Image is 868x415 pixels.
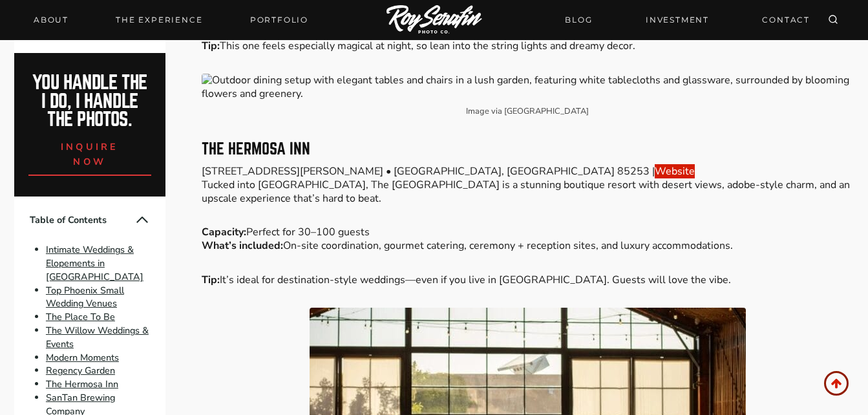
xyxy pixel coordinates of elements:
[134,212,150,228] button: Collapse Table of Contents
[46,310,115,323] a: The Place To Be
[46,378,118,390] a: The Hermosa Inn
[61,140,119,168] span: inquire now
[202,39,854,53] p: This one feels especially magical at night, so lean into the string lights and dreamy decor.
[202,226,854,253] p: Perfect for 30–100 guests On-site coordination, gourmet catering, ceremony + reception sites, and...
[202,273,220,287] strong: Tip:
[557,8,818,31] nav: Secondary Navigation
[26,11,316,29] nav: Primary Navigation
[242,11,316,29] a: Portfolio
[638,8,717,31] a: INVESTMENT
[108,11,210,29] a: THE EXPERIENCE
[202,105,854,118] figcaption: Image via [GEOGRAPHIC_DATA]
[202,239,283,253] strong: What’s included:
[202,165,854,205] p: [STREET_ADDRESS][PERSON_NAME] • [GEOGRAPHIC_DATA], [GEOGRAPHIC_DATA] 85253 | Tucked into [GEOGRAP...
[46,365,115,378] a: Regency Garden
[386,5,482,36] img: Logo of Roy Serafin Photo Co., featuring stylized text in white on a light background, representi...
[754,8,818,31] a: CONTACT
[202,39,220,53] strong: Tip:
[28,129,151,176] a: inquire now
[46,284,124,310] a: Top Phoenix Small Wedding Venues
[46,324,149,350] a: The Willow Weddings & Events
[46,243,143,283] a: Intimate Weddings & Elopements in [GEOGRAPHIC_DATA]
[202,74,854,101] img: Best Small Wedding Venues in Phoenix, AZ (Intimate & Micro Weddings) 6
[30,213,134,227] span: Table of Contents
[655,164,695,178] a: Website
[202,225,246,239] strong: Capacity:
[202,273,854,287] p: It’s ideal for destination-style weddings—even if you live in [GEOGRAPHIC_DATA]. Guests will love...
[557,8,600,31] a: BLOG
[26,11,76,29] a: About
[28,74,151,129] h2: You handle the i do, I handle the photos.
[824,371,849,396] a: Scroll to top
[202,142,854,157] h3: The Hermosa Inn
[46,351,119,364] a: Modern Moments
[824,11,842,29] button: View Search Form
